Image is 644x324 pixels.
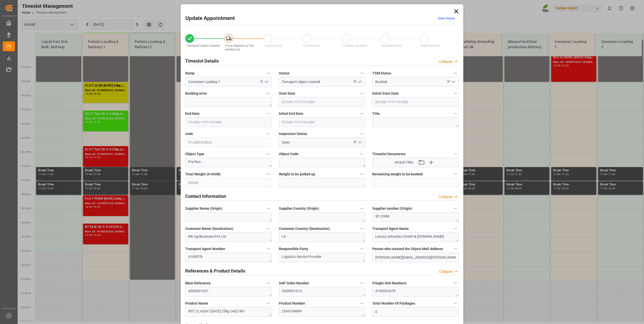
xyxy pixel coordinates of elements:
[372,151,406,157] span: Timeslot Documents
[185,158,272,167] textarea: Pre-Run
[265,130,272,137] button: code
[359,300,365,307] button: Product Number
[225,44,254,51] span: Truck registers at the warehouse
[185,172,221,177] span: Total Weight (in KGM)
[265,280,272,286] button: Main Reference
[359,90,365,97] button: Start Date
[279,131,307,137] span: Inspection Status
[372,91,399,96] span: Initial Start Date
[279,281,309,286] span: SAP Order Number
[279,77,365,87] input: Type to search/select
[186,44,220,47] span: Transport object created
[185,193,226,200] h2: Contact Information
[265,205,272,212] button: Supplier Name (Origin)
[372,71,391,76] span: TSM Status
[185,246,225,252] span: Transport Agent Number
[382,44,402,47] span: Shipment start
[185,267,245,274] h2: References & Product Details
[265,300,272,307] button: Product Name
[185,281,211,286] span: Main Reference
[372,111,380,116] span: Title
[452,205,459,212] button: Supplier number (Origin)
[279,151,299,157] span: Object Code
[185,301,208,306] span: Product Name
[185,307,272,317] textarea: NTC CLASSIC [DATE] 25kg (x42) INT
[185,287,272,296] textarea: 4500001037
[359,246,365,252] button: Responsible Party
[185,131,193,137] span: code
[279,301,305,306] span: Product Number
[185,111,200,116] span: End Date
[372,206,412,211] span: Supplier number (Origin)
[279,287,365,296] textarea: 2000001013
[265,225,272,232] button: Customer Name (Destination)
[265,90,272,97] button: Booking error
[279,91,295,96] span: Start Date
[452,110,459,117] button: Title
[279,71,289,76] span: Status
[439,59,452,64] div: Collapse
[265,151,272,157] button: Object Type
[395,160,413,165] span: Attach Files
[449,78,457,86] button: open menu
[185,232,272,242] textarea: NR Agribusiness Pvt Ltd
[359,110,365,117] button: Initial End Date
[452,225,459,232] button: Transport Agent Name
[185,117,272,127] input: DD.MM.YYYY HH:MM
[185,58,219,64] h2: Timeslot Details
[185,206,222,211] span: Supplier Name (Origin)
[372,172,423,177] span: Remaining weight to be booked
[359,171,365,177] button: Weight to be picked up
[185,77,272,87] input: Type to search/select
[265,171,272,177] button: Total Weight (in KGM)
[421,44,440,47] span: Shipment end
[265,246,272,252] button: Transport Agent Number
[452,280,459,286] button: Frieght Unit Numbers
[279,307,365,317] textarea: 2566104899
[356,78,363,86] button: open menu
[372,246,443,252] span: Person who created the Object Mail Address
[265,70,272,76] button: Ramp
[185,226,233,231] span: Customer Name (Destination)
[452,70,459,76] button: TSM Status
[372,281,407,286] span: Frieght Unit Numbers
[264,44,282,47] span: Loading start
[452,90,459,97] button: Initial Start Date
[279,206,319,211] span: Supplier Country (Origin)
[438,17,455,20] a: View History
[359,280,365,286] button: SAP Order Number
[185,14,235,22] h2: Update Appointment
[342,44,367,47] span: Loading complete
[372,232,459,242] textarea: Lexzau Scharbau GmbH & [DOMAIN_NAME]
[359,205,365,212] button: Supplier Country (Origin)
[279,97,365,107] input: DD.MM.YYYY HH:MM
[452,151,459,157] button: Timeslot Documents
[372,287,459,296] textarea: 4100003479
[185,253,272,262] textarea: 6109578
[439,194,452,200] div: Collapse
[359,130,365,137] button: Inspection Status
[452,171,459,177] button: Remaining weight to be booked
[279,172,315,177] span: Weight to be picked up
[359,151,365,157] button: Object Code
[372,226,409,231] span: Transport Agent Name
[372,301,415,306] span: Total Number Of Packages
[359,70,365,76] button: Status
[279,246,308,252] span: Responsible Party
[359,225,365,232] button: Customer Country (Destination)
[452,246,459,252] button: Person who created the Object Mail Address
[265,110,272,117] button: End Date
[372,212,459,222] textarea: SP_EWM
[303,44,320,47] span: Loading end
[279,117,365,127] input: DD.MM.YYYY HH:MM
[279,111,303,116] span: Initial End Date
[279,226,330,231] span: Customer Country (Destination)
[279,232,365,242] textarea: LK
[185,151,204,157] span: Object Type
[439,269,452,274] div: Collapse
[279,253,365,262] textarea: Logistics Service Provider
[185,71,195,76] span: Ramp
[356,139,363,146] button: open menu
[372,97,459,107] input: DD.MM.YYYY HH:MM
[452,300,459,307] button: Total Number Of Packages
